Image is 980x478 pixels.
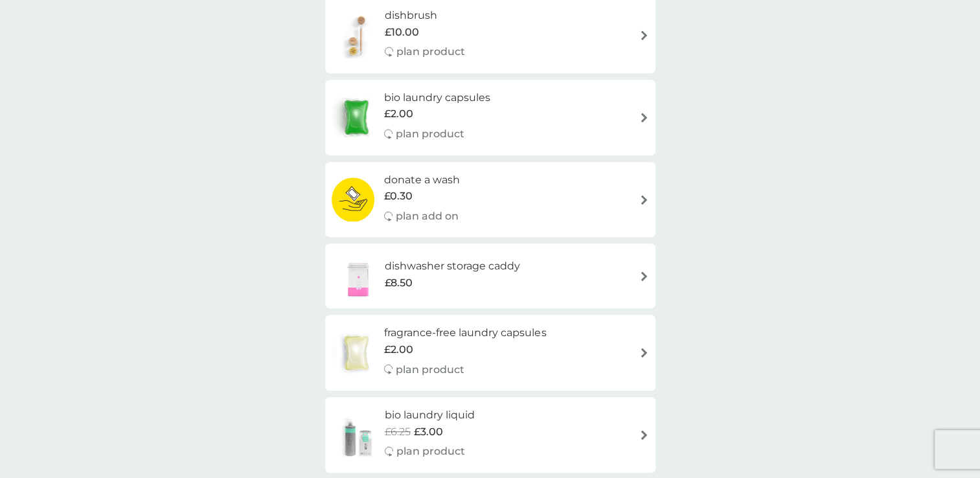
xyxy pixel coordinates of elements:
[384,172,460,188] h6: donate a wash
[332,177,375,222] img: donate a wash
[396,208,459,225] p: plan add on
[332,95,381,140] img: bio laundry capsules
[332,253,385,299] img: dishwasher storage caddy
[385,424,411,440] span: £6.25
[385,24,419,41] span: £10.00
[396,443,465,460] p: plan product
[639,348,649,358] img: arrow right
[396,126,464,142] p: plan product
[639,113,649,122] img: arrow right
[384,89,490,106] h6: bio laundry capsules
[384,106,413,122] span: £2.00
[639,195,649,205] img: arrow right
[385,275,413,291] span: £8.50
[639,430,649,440] img: arrow right
[385,258,520,275] h6: dishwasher storage caddy
[396,361,464,378] p: plan product
[396,43,465,60] p: plan product
[384,341,413,358] span: £2.00
[639,271,649,281] img: arrow right
[332,330,381,376] img: fragrance-free laundry capsules
[414,424,443,440] span: £3.00
[384,188,413,205] span: £0.30
[332,13,385,58] img: dishbrush
[639,30,649,40] img: arrow right
[384,324,546,341] h6: fragrance-free laundry capsules
[385,7,465,24] h6: dishbrush
[332,413,385,458] img: bio laundry liquid
[385,407,475,424] h6: bio laundry liquid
